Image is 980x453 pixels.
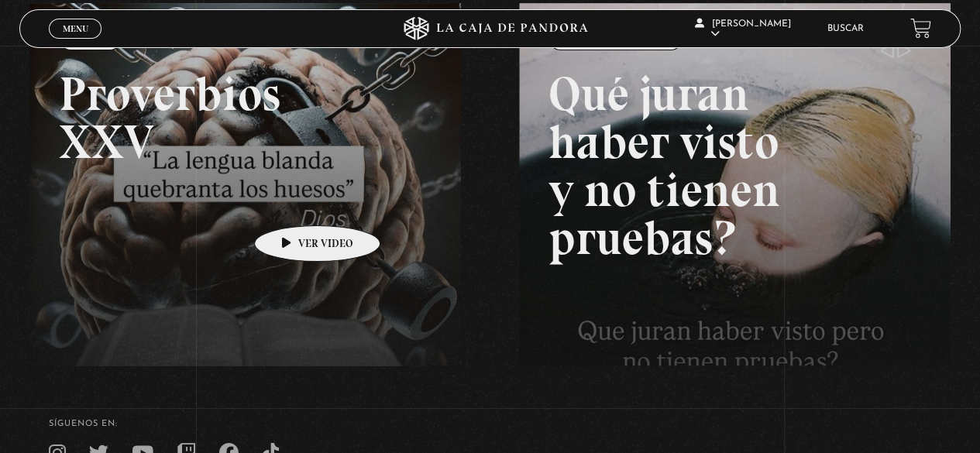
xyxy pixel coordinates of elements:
[63,24,88,33] span: Menu
[695,19,791,39] span: [PERSON_NAME]
[827,24,864,33] a: Buscar
[910,18,931,39] a: View your shopping cart
[57,36,94,47] span: Cerrar
[49,420,931,428] h4: SÍguenos en:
